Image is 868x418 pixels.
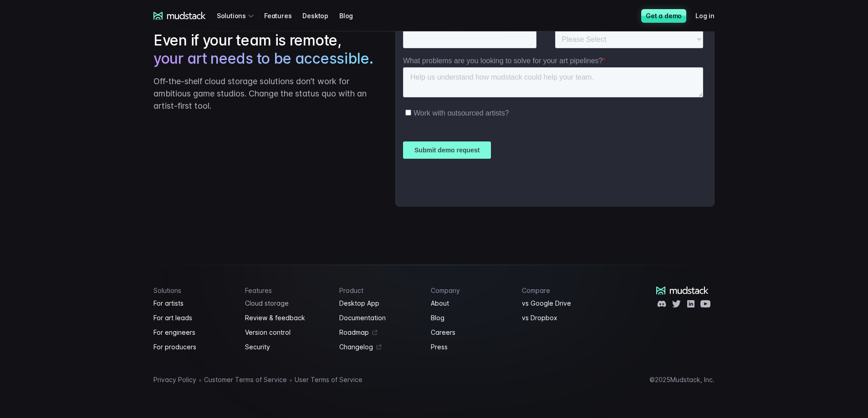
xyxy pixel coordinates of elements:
[153,298,234,309] a: For artists
[264,7,302,24] a: Features
[153,342,234,353] a: For producers
[431,312,511,323] a: Blog
[153,327,234,338] a: For engineers
[153,50,373,68] span: your art needs to be accessible.
[204,374,287,385] a: Customer Terms of Service
[431,298,511,309] a: About
[289,375,293,384] span: •
[431,287,511,294] h4: Company
[339,327,420,338] a: Roadmap
[302,7,339,24] a: Desktop
[245,287,329,294] h4: Features
[656,287,709,295] a: mudstack logo
[339,312,420,323] a: Documentation
[245,312,329,323] a: Review & feedback
[431,342,511,353] a: Press
[245,298,329,309] a: Cloud storage
[245,342,329,353] a: Security
[641,9,686,23] a: Get a demo
[522,287,602,294] h4: Compare
[339,342,420,353] a: Changelog
[522,298,602,309] a: vs Google Drive
[217,7,257,24] div: Solutions
[522,312,602,323] a: vs Dropbox
[295,374,363,385] a: User Terms of Service
[339,7,364,24] a: Blog
[649,376,715,383] div: © 2025 Mudstack, Inc.
[339,287,420,294] h4: Product
[431,327,511,338] a: Careers
[198,375,202,384] span: •
[339,298,420,309] a: Desktop App
[153,287,234,294] h4: Solutions
[153,31,377,68] h2: Even if your team is remote,
[153,12,206,20] a: mudstack logo
[245,327,329,338] a: Version control
[153,312,234,323] a: For art leads
[153,75,377,112] p: Off-the-shelf cloud storage solutions don’t work for ambitious game studios. Change the status qu...
[153,374,196,385] a: Privacy Policy
[695,7,725,24] a: Log in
